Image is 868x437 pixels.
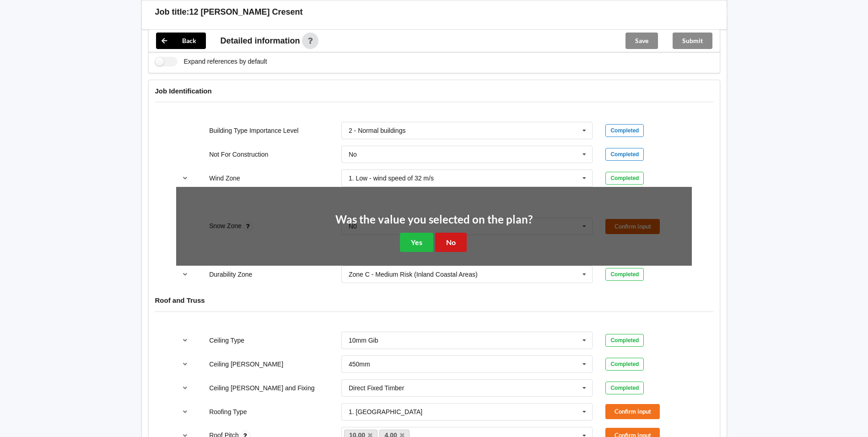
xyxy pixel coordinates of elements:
[605,358,644,371] div: Completed
[209,408,247,415] label: Roofing Type
[189,7,303,17] h3: 12 [PERSON_NAME] Cresent
[209,175,240,182] label: Wind Zone
[349,151,357,158] div: No
[605,268,644,281] div: Completed
[209,271,252,278] label: Durability Zone
[349,385,404,391] div: Direct Fixed Timber
[209,384,314,392] label: Ceiling [PERSON_NAME] and Fixing
[605,172,644,185] div: Completed
[176,356,194,372] button: reference-toggle
[605,148,644,161] div: Completed
[349,271,478,278] div: Zone C - Medium Risk (Inland Coastal Areas)
[155,87,713,95] h4: Job Identification
[176,266,194,283] button: reference-toggle
[209,337,244,344] label: Ceiling Type
[221,37,300,45] span: Detailed information
[209,127,298,134] label: Building Type Importance Level
[155,57,267,66] label: Expand references by default
[335,213,533,227] h2: Was the value you selected on the plan?
[349,127,406,134] div: 2 - Normal buildings
[349,337,378,344] div: 10mm Gib
[349,361,370,367] div: 450mm
[209,151,268,158] label: Not For Construction
[209,361,283,368] label: Ceiling [PERSON_NAME]
[435,233,467,251] button: No
[176,170,194,186] button: reference-toggle
[605,334,644,347] div: Completed
[349,175,434,181] div: 1. Low - wind speed of 32 m/s
[176,332,194,349] button: reference-toggle
[155,7,189,17] h3: Job title:
[605,382,644,394] div: Completed
[400,233,433,251] button: Yes
[176,380,194,396] button: reference-toggle
[176,404,194,420] button: reference-toggle
[605,404,660,419] button: Confirm input
[156,33,206,49] button: Back
[605,124,644,137] div: Completed
[155,296,713,305] h4: Roof and Truss
[349,409,422,415] div: 1. [GEOGRAPHIC_DATA]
